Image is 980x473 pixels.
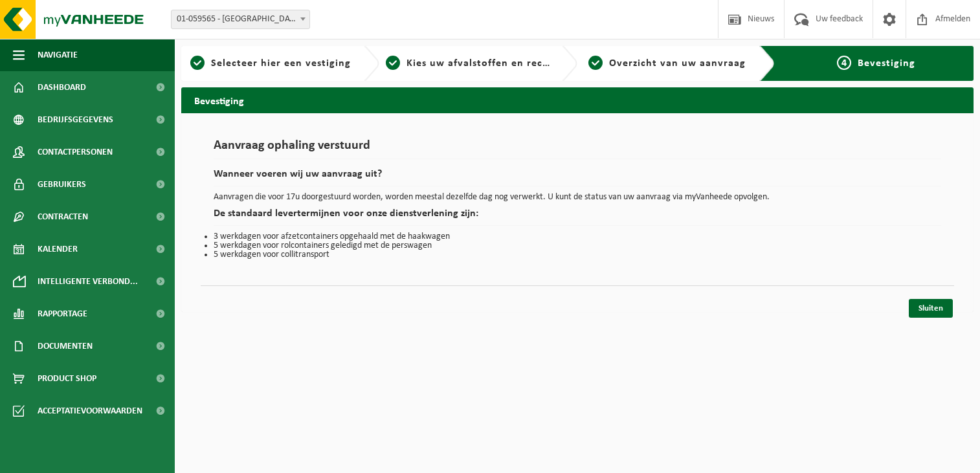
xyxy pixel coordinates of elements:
h2: Wanneer voeren wij uw aanvraag uit? [214,169,941,186]
h2: De standaard levertermijnen voor onze dienstverlening zijn: [214,208,941,226]
span: Kalender [38,233,78,265]
h2: Bevestiging [181,87,974,113]
span: 3 [588,56,603,70]
span: Dashboard [38,71,86,104]
span: Documenten [38,330,93,362]
span: Acceptatievoorwaarden [38,395,142,427]
span: Bedrijfsgegevens [38,104,113,136]
li: 3 werkdagen voor afzetcontainers opgehaald met de haakwagen [214,232,941,241]
span: 2 [386,56,400,70]
span: 4 [837,56,851,70]
span: Rapportage [38,298,87,330]
li: 5 werkdagen voor rolcontainers geledigd met de perswagen [214,241,941,250]
a: 2Kies uw afvalstoffen en recipiënten [386,56,551,71]
span: Selecteer hier een vestiging [211,58,351,69]
span: Intelligente verbond... [38,265,138,298]
span: Contactpersonen [38,136,113,168]
span: Bevestiging [858,58,915,69]
p: Aanvragen die voor 17u doorgestuurd worden, worden meestal dezelfde dag nog verwerkt. U kunt de s... [214,193,941,202]
li: 5 werkdagen voor collitransport [214,250,941,259]
span: Kies uw afvalstoffen en recipiënten [406,58,585,69]
span: Gebruikers [38,168,86,201]
a: Sluiten [909,299,953,318]
span: 01-059565 - JERMAYO NV - LIER [172,10,309,28]
span: Contracten [38,201,88,233]
a: 1Selecteer hier een vestiging [188,56,353,71]
span: Product Shop [38,362,96,395]
span: 01-059565 - JERMAYO NV - LIER [171,10,310,29]
span: 1 [190,56,205,70]
h1: Aanvraag ophaling verstuurd [214,139,941,159]
span: Overzicht van uw aanvraag [609,58,746,69]
span: Navigatie [38,39,78,71]
a: 3Overzicht van uw aanvraag [584,56,750,71]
